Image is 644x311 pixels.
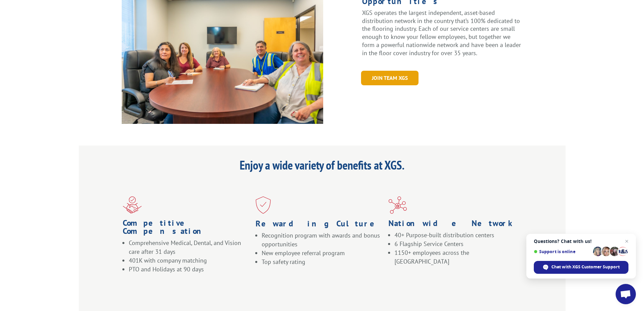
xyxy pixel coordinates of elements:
li: 6 Flagship Service Centers [395,240,521,248]
span: Questions? Chat with us! [534,239,628,244]
h1: Rewarding Culture [256,220,383,231]
img: xgs-icon-partner-red (1) [123,196,142,214]
img: xgs-icon-largest-independent-network-red [388,196,407,214]
div: Chat with XGS Customer Support [534,261,628,274]
span: Support is online [534,249,591,254]
p: XGS operates the largest independent, asset-based distribution network in the country that’s 100%... [362,9,522,57]
li: 1150+ employees across the [GEOGRAPHIC_DATA] [395,248,521,266]
li: 40+ Purpose-built distribution centers [395,231,521,240]
li: Top safety rating [262,258,383,266]
div: Open chat [616,284,636,304]
li: Comprehensive Medical, Dental, and Vision care after 31 days [129,239,251,256]
h1: Enjoy a wide variety of benefits at XGS. [200,159,444,175]
span: Close chat [623,237,631,245]
img: xgs-icon-safety-red [256,196,271,214]
a: Join Team XGS [361,71,419,85]
span: Chat with XGS Customer Support [551,264,620,270]
li: Recognition program with awards and bonus opportunities [262,231,383,249]
h1: Nationwide Network [388,219,521,231]
h1: Competitive Compensation [123,219,251,239]
li: New employee referral program [262,249,383,258]
li: PTO and Holidays at 90 days [129,265,251,274]
li: 401K with company matching [129,256,251,265]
